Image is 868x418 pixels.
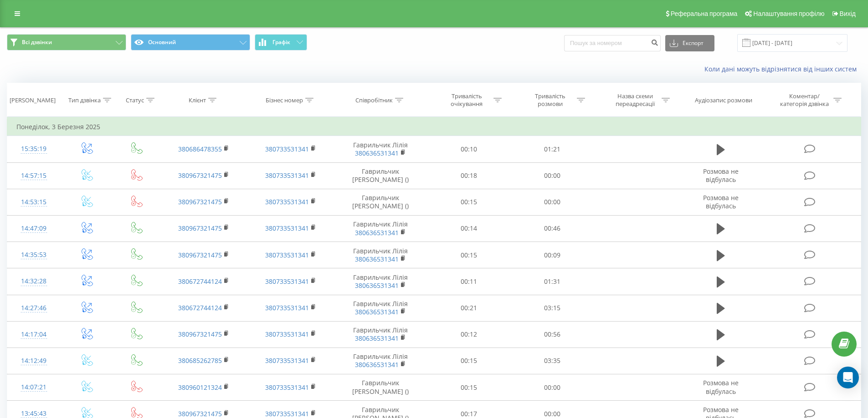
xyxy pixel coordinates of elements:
button: Основний [131,34,250,50]
td: 03:35 [511,347,594,374]
td: Гаврильчик [PERSON_NAME] () [334,189,427,215]
div: Клієнт [189,96,206,104]
a: 380733531341 [265,409,309,418]
a: 380685262785 [178,356,222,365]
div: Бізнес номер [266,96,303,104]
td: Гаврильчик Лілія [334,268,427,295]
span: Налаштування профілю [753,10,824,17]
a: 380967321475 [178,171,222,180]
td: 01:21 [511,136,594,162]
td: Понеділок, 3 Березня 2025 [7,118,861,136]
td: 00:21 [427,295,511,321]
a: 380967321475 [178,197,222,206]
a: Коли дані можуть відрізнятися вiд інших систем [704,65,861,73]
a: 380733531341 [265,145,309,153]
td: 00:00 [511,374,594,401]
a: 380967321475 [178,224,222,232]
div: 14:53:15 [16,193,51,211]
a: 380733531341 [265,303,309,312]
div: 14:57:15 [16,167,51,185]
td: 03:15 [511,295,594,321]
a: 380672744124 [178,277,222,286]
td: Гаврильчик Лілія [334,321,427,347]
div: 14:12:49 [16,352,51,370]
div: Тривалість розмови [526,92,575,108]
td: Гаврильчик Лілія [334,136,427,162]
div: Open Intercom Messenger [837,367,859,388]
div: 14:32:28 [16,272,51,290]
span: Реферальна програма [671,10,738,17]
a: 380967321475 [178,251,222,259]
a: 380636531341 [355,228,399,237]
a: 380733531341 [265,356,309,365]
button: Експорт [665,35,714,51]
input: Пошук за номером [564,35,661,51]
span: Вихід [840,10,856,17]
a: 380636531341 [355,149,399,157]
div: 14:07:21 [16,378,51,396]
a: 380636531341 [355,360,399,369]
a: 380967321475 [178,330,222,338]
td: 00:09 [511,242,594,268]
div: Тип дзвінка [68,96,101,104]
a: 380960121324 [178,383,222,392]
div: [PERSON_NAME] [10,96,56,104]
div: Назва схеми переадресації [611,92,659,108]
div: 15:35:19 [16,140,51,158]
td: 00:15 [427,242,511,268]
div: 14:17:04 [16,326,51,343]
a: 380733531341 [265,197,309,206]
a: 380686478355 [178,145,222,153]
td: Гаврильчик [PERSON_NAME] () [334,374,427,401]
td: Гаврильчик Лілія [334,295,427,321]
a: 380733531341 [265,330,309,338]
a: 380733531341 [265,277,309,286]
span: Графік [272,39,290,45]
td: Гаврильчик Лілія [334,242,427,268]
td: Гаврильчик Лілія [334,347,427,374]
td: 00:11 [427,268,511,295]
a: 380733531341 [265,171,309,180]
td: Гаврильчик [PERSON_NAME] () [334,162,427,189]
td: 00:56 [511,321,594,347]
button: Всі дзвінки [7,34,126,50]
a: 380636531341 [355,307,399,316]
td: 00:46 [511,215,594,242]
td: 00:15 [427,374,511,401]
span: Розмова не відбулась [703,378,739,395]
div: 14:35:53 [16,246,51,264]
td: 00:12 [427,321,511,347]
td: 00:14 [427,215,511,242]
span: Всі дзвінки [22,39,52,46]
div: Тривалість очікування [442,92,491,108]
div: Аудіозапис розмови [695,96,752,104]
td: 00:15 [427,189,511,215]
a: 380967321475 [178,409,222,418]
td: 00:00 [511,162,594,189]
div: 14:27:46 [16,299,51,317]
a: 380733531341 [265,251,309,259]
div: Статус [126,96,144,104]
td: Гаврильчик Лілія [334,215,427,242]
a: 380672744124 [178,303,222,312]
a: 380636531341 [355,334,399,342]
span: Розмова не відбулась [703,193,739,210]
td: 00:18 [427,162,511,189]
a: 380636531341 [355,281,399,290]
td: 00:00 [511,189,594,215]
a: 380733531341 [265,224,309,232]
td: 00:15 [427,347,511,374]
div: Співробітник [355,96,393,104]
div: 14:47:09 [16,220,51,237]
td: 00:10 [427,136,511,162]
span: Розмова не відбулась [703,167,739,184]
div: Коментар/категорія дзвінка [778,92,831,108]
button: Графік [255,34,307,50]
a: 380733531341 [265,383,309,392]
td: 01:31 [511,268,594,295]
a: 380636531341 [355,255,399,263]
